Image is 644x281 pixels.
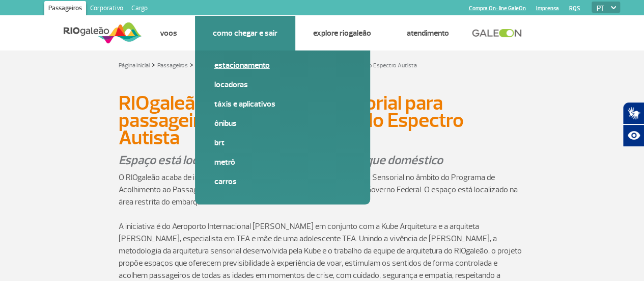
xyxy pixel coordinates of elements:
a: BRT [214,137,351,148]
div: Plugin de acessibilidade da Hand Talk. [623,102,644,147]
a: Locadoras [214,79,351,90]
a: Explore RIOgaleão [313,28,371,38]
a: Ônibus [214,118,351,129]
a: Táxis e aplicativos [214,98,351,110]
a: Passageiros [157,62,188,69]
a: RQS [569,5,580,12]
button: Abrir recursos assistivos. [623,124,644,147]
a: > [190,59,193,70]
a: > [152,59,155,70]
a: Voos [160,28,177,38]
a: Imprensa [536,5,558,12]
a: Compra On-line GaleOn [468,5,525,12]
a: Metrô [214,157,351,168]
h1: RIOgaleão inaugura sala sensorial para passageiros com Transtorno do Espectro Autista [119,94,526,146]
p: O RIOgaleão acaba de inaugurar uma nova Sala Sensorial e de Acomodação Sensorial no âmbito do Pro... [119,171,526,208]
a: Corporativo [86,1,127,17]
a: Estacionamento [214,60,351,71]
button: Abrir tradutor de língua de sinais. [623,102,644,124]
a: Passageiros [44,1,86,17]
p: Espaço está localizado na área restrita do embarque doméstico [119,151,526,169]
a: Carros [214,176,351,187]
a: Cargo [127,1,152,17]
a: Página inicial [119,62,150,69]
a: Atendimento [407,28,449,38]
a: Como chegar e sair [213,28,277,38]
